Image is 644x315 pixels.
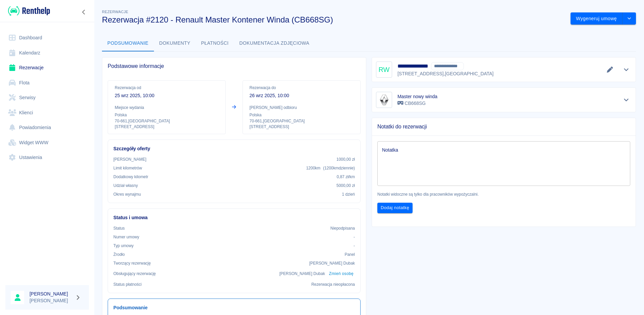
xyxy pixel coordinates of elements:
a: Dashboard [5,30,89,45]
p: 70-661 , [GEOGRAPHIC_DATA] [115,118,219,124]
a: Renthelp logo [5,5,50,16]
p: Polska [250,112,354,118]
button: Dokumenty [154,35,196,51]
a: Powiadomienia [5,120,89,135]
p: Okres wynajmu [113,191,141,197]
h6: Szczegóły oferty [113,145,355,152]
p: [STREET_ADDRESS] [250,124,354,130]
button: Dodaj notatkę [377,203,413,213]
p: 0,87 zł /km [337,174,355,180]
p: [PERSON_NAME] odbioru [250,105,354,111]
p: Tworzący rezerwację [113,260,151,266]
button: Pokaż szczegóły [621,65,632,74]
h6: Master nowy winda [397,93,437,100]
button: Podsumowanie [102,35,154,51]
p: Rezerwacja nieopłacona [311,281,355,287]
p: Panel [345,251,355,258]
p: Żrodło [113,251,125,258]
p: [PERSON_NAME] [113,156,146,162]
p: Status płatności [113,281,142,287]
a: Kalendarz [5,45,89,61]
button: drop-down [623,12,636,25]
p: Rezerwacja do [250,85,354,91]
span: Notatki do rezerwacji [377,123,630,130]
p: [PERSON_NAME] Dubak [309,260,355,266]
a: Klienci [5,105,89,120]
p: Numer umowy [113,234,139,240]
button: Wygeneruj umowę [571,12,623,25]
p: 1200 km [306,165,355,171]
p: Udział własny [113,183,138,189]
p: 70-661 , [GEOGRAPHIC_DATA] [250,118,354,124]
h6: [PERSON_NAME] [30,290,72,297]
p: [STREET_ADDRESS] , [GEOGRAPHIC_DATA] [397,70,493,77]
p: 26 wrz 2025, 10:00 [250,92,354,99]
p: CB668SG [397,100,437,107]
img: Renthelp logo [8,5,50,16]
p: 1 dzień [342,191,355,197]
button: Płatności [196,35,234,51]
p: 1000,00 zł [336,156,355,162]
a: Widget WWW [5,135,89,150]
h6: Status i umowa [113,214,355,221]
p: Miejsce wydania [115,105,219,111]
a: Rezerwacje [5,60,89,75]
p: Obsługujący rezerwację [113,271,156,277]
p: [PERSON_NAME] Dubak [279,271,325,277]
p: Rezerwacja od [115,85,219,91]
a: Ustawienia [5,150,89,165]
button: Dokumentacja zdjęciowa [234,35,315,51]
button: Pokaż szczegóły [621,95,632,105]
a: Serwisy [5,90,89,105]
p: 25 wrz 2025, 10:00 [115,92,219,99]
p: 5000,00 zł [336,183,355,189]
p: Status [113,225,125,231]
h3: Rezerwacja #2120 - Renault Master Kontener Winda (CB668SG) [102,15,565,25]
p: Niepodpisana [330,225,355,231]
div: RW [376,62,392,78]
p: - [354,234,355,240]
h6: Podsumowanie [113,304,355,311]
span: Podstawowe informacje [108,63,361,70]
p: [PERSON_NAME] [30,297,72,304]
img: Image [377,93,391,107]
span: Rezerwacje [102,10,128,14]
a: Flota [5,75,89,90]
p: Polska [115,112,219,118]
p: Notatki widoczne są tylko dla pracowników wypożyczalni. [377,191,630,197]
button: Edytuj dane [604,65,615,74]
p: Dodatkowy kilometr [113,174,148,180]
span: ( 1200 km dziennie ) [323,166,355,170]
button: Zwiń nawigację [79,8,89,16]
button: Zmień osobę [328,269,355,279]
p: - [354,243,355,249]
p: Limit kilometrów [113,165,142,171]
p: [STREET_ADDRESS] [115,124,219,130]
p: Typ umowy [113,243,133,249]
